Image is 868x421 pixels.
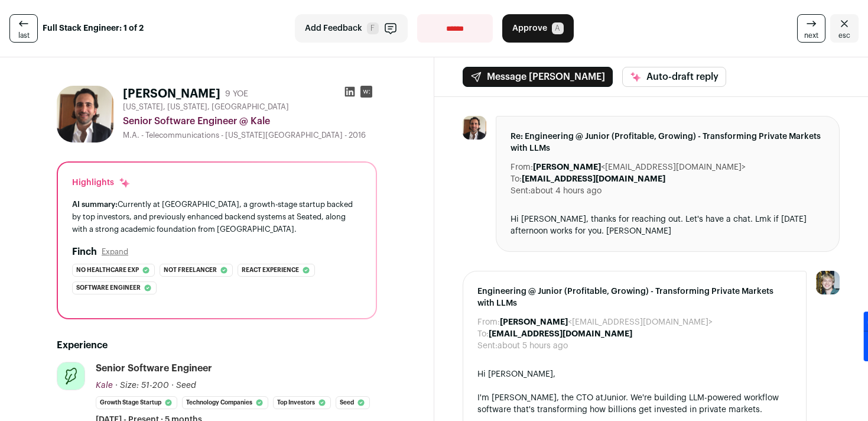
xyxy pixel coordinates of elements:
div: Currently at [GEOGRAPHIC_DATA], a growth-stage startup backed by top investors, and previously en... [72,198,362,235]
li: Top Investors [273,396,331,409]
h2: Experience [57,338,377,352]
button: Message [PERSON_NAME] [463,67,613,87]
h2: Finch [72,245,97,259]
b: [EMAIL_ADDRESS][DOMAIN_NAME] [489,330,632,338]
div: 9 YOE [225,88,248,100]
button: Auto-draft reply [622,67,726,87]
img: 6494470-medium_jpg [816,271,840,294]
span: React experience [242,264,299,276]
li: Technology Companies [182,396,268,409]
dt: To: [477,328,489,340]
dt: To: [511,173,522,185]
img: 91b49d81b78343cfca21e00a1ac604305cf0834125c1201a49d387e77a66b86d.jpg [57,362,84,390]
b: [EMAIL_ADDRESS][DOMAIN_NAME] [522,175,665,183]
li: Growth Stage Startup [96,396,177,409]
span: next [804,31,818,40]
dt: From: [477,316,500,328]
span: Seed [176,381,196,390]
span: Not freelancer [164,264,217,276]
span: Software engineer [76,282,141,294]
span: Approve [512,22,547,34]
a: last [9,14,38,43]
span: last [18,31,30,40]
dt: Sent: [511,185,531,197]
strong: Full Stack Engineer: 1 of 2 [43,22,144,34]
img: 90e313d12b1f1ce0da6fcba98583687fdc1571ea4c3f0cfc3375215552e3b1ec.jpg [57,86,113,143]
span: · Size: 51-200 [115,381,169,390]
b: [PERSON_NAME] [533,163,601,171]
dt: Sent: [477,340,498,352]
button: Approve A [502,14,574,43]
div: Highlights [72,177,131,189]
span: Re: Engineering @ Junior (Profitable, Growing) - Transforming Private Markets with LLMs [511,131,825,154]
span: F [367,22,379,34]
button: Add Feedback F [295,14,408,43]
dd: about 4 hours ago [531,185,602,197]
div: Senior Software Engineer @ Kale [123,114,377,128]
span: AI summary: [72,200,118,208]
div: M.A. - Telecommunications - [US_STATE][GEOGRAPHIC_DATA] - 2016 [123,131,377,140]
span: Add Feedback [305,22,362,34]
a: next [797,14,825,43]
span: Engineering @ Junior (Profitable, Growing) - Transforming Private Markets with LLMs [477,286,792,309]
span: · [171,380,174,391]
div: Senior Software Engineer [96,362,212,375]
dd: about 5 hours ago [498,340,568,352]
b: [PERSON_NAME] [500,318,568,326]
div: Hi [PERSON_NAME], thanks for reaching out. Let's have a chat. Lmk if [DATE] afternoon works for y... [511,213,825,237]
img: 90e313d12b1f1ce0da6fcba98583687fdc1571ea4c3f0cfc3375215552e3b1ec.jpg [463,116,486,140]
dd: <[EMAIL_ADDRESS][DOMAIN_NAME]> [533,161,746,173]
div: I'm [PERSON_NAME], the CTO at . We're building LLM-powered workflow software that's transforming ... [477,392,792,416]
dt: From: [511,161,533,173]
dd: <[EMAIL_ADDRESS][DOMAIN_NAME]> [500,316,713,328]
span: esc [838,31,850,40]
h1: [PERSON_NAME] [123,86,220,102]
span: Kale [96,381,113,390]
li: Seed [336,396,370,409]
span: [US_STATE], [US_STATE], [GEOGRAPHIC_DATA] [123,102,289,112]
span: No healthcare exp [76,264,139,276]
div: Hi [PERSON_NAME], [477,368,792,380]
button: Expand [102,247,128,257]
span: A [552,22,564,34]
a: Junior [603,394,626,402]
a: Close [830,14,859,43]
